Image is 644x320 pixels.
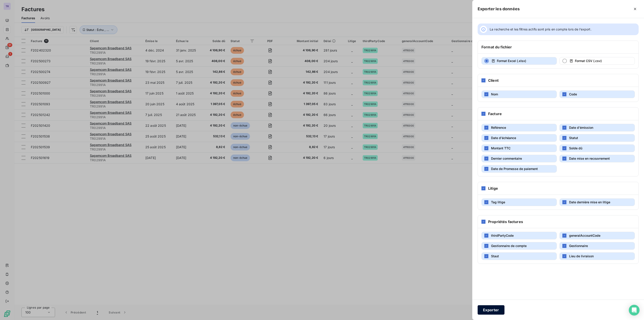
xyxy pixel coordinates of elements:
[481,232,557,239] button: thirdPartyCode
[491,146,511,150] span: Montant TTC
[559,155,635,162] button: Date mise en recouvrement
[478,305,504,315] button: Exporter
[490,27,591,32] span: La recherche et les filtres actifs sont pris en compte lors de l’export.
[497,59,526,63] span: Format Excel (.xlsx)
[481,165,557,173] button: Date de Promesse de paiement
[559,198,635,206] button: Date dernière mise en litige
[575,59,602,63] span: Format CSV (.csv)
[629,305,640,316] div: Open Intercom Messenger
[481,252,557,260] button: Staut
[491,126,506,129] span: Référence
[569,136,578,140] span: Statut
[569,126,593,129] span: Date d'émission
[491,234,514,237] span: thirdPartyCode
[491,167,538,171] span: Date de Promesse de paiement
[569,200,610,204] span: Date dernière mise en litige
[481,198,557,206] button: Tag litige
[488,186,498,191] h6: Litige
[559,124,635,131] button: Date d'émission
[559,134,635,142] button: Statut
[481,155,557,162] button: Dernier commentaire
[569,244,588,248] span: Gestionnaire
[559,232,635,239] button: generalAccountCode
[569,254,594,258] span: Lieu de livraison
[569,157,610,160] span: Date mise en recouvrement
[488,78,499,83] h6: Client
[569,92,577,96] span: Code
[481,57,557,65] button: Format Excel (.xlsx)
[559,242,635,250] button: Gestionnaire
[481,90,557,98] button: Nom
[481,242,557,250] button: Gestionnaire de compte
[491,200,505,204] span: Tag litige
[481,134,557,142] button: Date d'échéance
[559,57,635,65] button: Format CSV (.csv)
[481,124,557,131] button: Référence
[481,144,557,152] button: Montant TTC
[491,92,498,96] span: Nom
[559,90,635,98] button: Code
[491,244,527,248] span: Gestionnaire de compte
[569,146,582,150] span: Solde dû
[559,252,635,260] button: Lieu de livraison
[569,234,600,237] span: generalAccountCode
[478,6,520,12] h5: Exporter les données
[491,157,522,160] span: Dernier commentaire
[491,254,499,258] span: Staut
[491,136,516,140] span: Date d'échéance
[488,111,502,116] h6: Facture
[488,219,523,224] h6: Propriétés factures
[481,44,512,50] h6: Format du fichier
[559,144,635,152] button: Solde dû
